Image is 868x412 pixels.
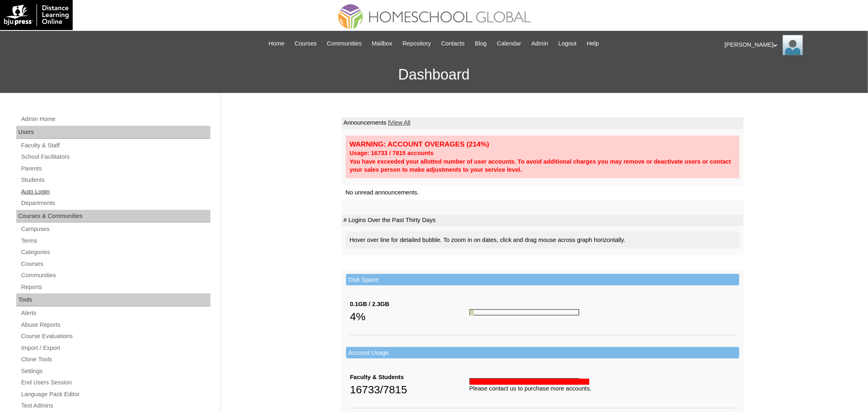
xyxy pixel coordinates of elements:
[20,331,210,341] a: Course Evaluations
[346,232,740,248] div: Hover over line for detailed bubble. To zoom in on dates, click and drag mouse across graph horiz...
[290,39,321,48] a: Courses
[531,39,548,48] span: Admin
[390,119,410,126] a: View All
[20,354,210,365] a: Clone Tools
[350,140,736,149] div: WARNING: ACCOUNT OVERAGES (214%)
[470,384,735,393] div: Please contact us to purchase more accounts.
[350,157,736,174] div: You have exceeded your allotted number of user accounts. To avoid additional charges you may remo...
[20,366,210,376] a: Settings
[783,35,803,55] img: Ariane Ebuen
[342,185,744,200] td: No unread announcements.
[294,39,317,48] span: Courses
[350,150,434,156] strong: Usage: 16733 / 7815 accounts
[20,140,210,151] a: Faculty & Staff
[16,293,210,306] div: Tools
[368,39,397,48] a: Mailbox
[20,343,210,353] a: Import / Export
[475,39,487,48] span: Blog
[20,187,210,197] a: Auto Login
[4,56,864,93] h3: Dashboard
[20,152,210,162] a: School Facilitators
[20,259,210,269] a: Courses
[20,175,210,185] a: Students
[725,35,860,55] div: [PERSON_NAME]
[20,377,210,388] a: End Users Session
[583,39,603,48] a: Help
[20,320,210,330] a: Abuse Reports
[20,401,210,411] a: Test Admins
[16,210,210,223] div: Courses & Communities
[323,39,366,48] a: Communities
[403,39,431,48] span: Repository
[20,198,210,208] a: Departments
[16,126,210,139] div: Users
[20,247,210,257] a: Categories
[372,39,393,48] span: Mailbox
[350,373,470,382] div: Faculty & Students
[493,39,525,48] a: Calendar
[398,39,435,48] a: Repository
[471,39,491,48] a: Blog
[268,39,284,48] span: Home
[20,270,210,280] a: Communities
[554,39,581,48] a: Logout
[350,308,470,325] div: 4%
[558,39,577,48] span: Logout
[4,4,69,26] img: logo-white.png
[342,215,744,226] td: # Logins Over the Past Thirty Days
[327,39,362,48] span: Communities
[350,382,470,398] div: 16733/7815
[264,39,288,48] a: Home
[587,39,599,48] span: Help
[20,164,210,174] a: Parents
[20,282,210,292] a: Reports
[346,274,739,286] td: Disk Space
[20,308,210,318] a: Alerts
[346,347,739,359] td: Account Usage
[527,39,552,48] a: Admin
[20,114,210,124] a: Admin Home
[20,224,210,234] a: Campuses
[20,389,210,399] a: Language Pack Editor
[497,39,521,48] span: Calendar
[437,39,469,48] a: Contacts
[441,39,465,48] span: Contacts
[350,300,470,308] div: 0.1GB / 2.3GB
[342,117,744,129] td: Announcements |
[20,236,210,246] a: Terms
